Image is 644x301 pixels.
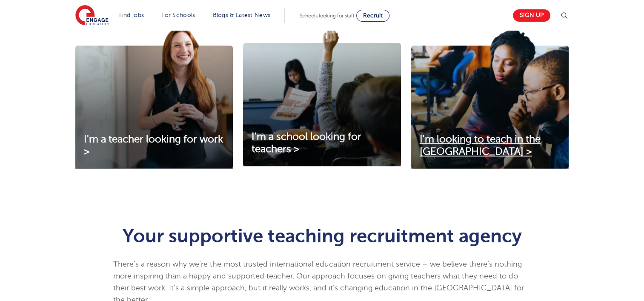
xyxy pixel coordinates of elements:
a: Recruit [356,10,389,22]
h1: Your supportive teaching recruitment agency [113,227,531,245]
a: For Schools [161,12,195,18]
span: I'm looking to teach in the [GEOGRAPHIC_DATA] > [420,133,541,157]
a: I'm a school looking for teachers > [243,131,401,156]
span: I'm a school looking for teachers > [252,131,361,155]
a: Blogs & Latest News [213,12,271,18]
a: I'm looking to teach in the [GEOGRAPHIC_DATA] > [411,133,569,158]
a: I'm a teacher looking for work > [75,133,233,158]
a: Find jobs [119,12,144,18]
img: I'm looking to teach in the UK [411,27,569,169]
span: Recruit [363,12,383,19]
img: Engage Education [75,5,109,26]
span: I'm a teacher looking for work > [84,133,223,157]
img: I'm a teacher looking for work [75,27,233,169]
img: I'm a school looking for teachers [243,27,401,166]
a: Sign up [513,9,550,22]
span: Schools looking for staff [300,13,355,19]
